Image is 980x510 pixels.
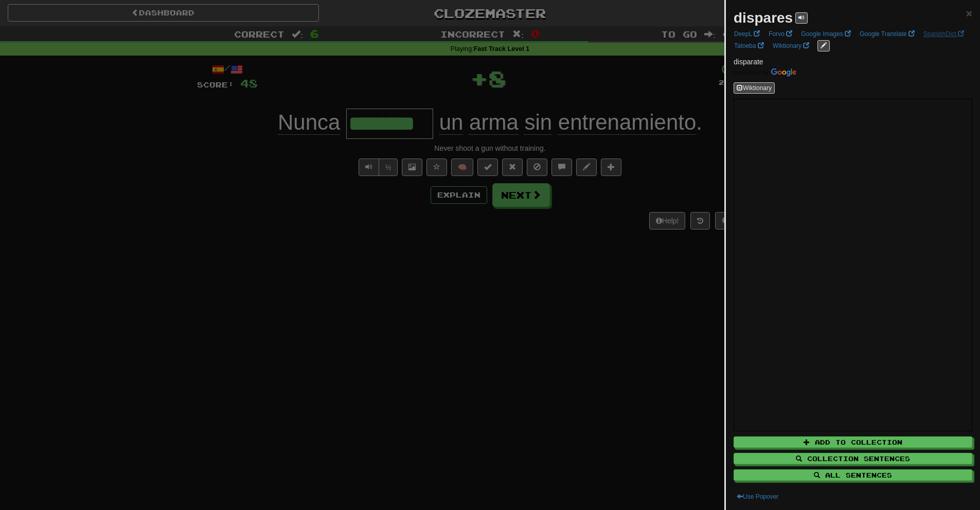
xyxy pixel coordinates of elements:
img: Color short [734,68,796,77]
a: DeepL [731,28,763,40]
button: Collection Sentences [734,453,972,464]
button: All Sentences [734,469,972,481]
button: Close [966,8,972,19]
strong: dispares [734,10,793,26]
button: Use Popover [734,491,781,502]
span: disparate [734,58,763,66]
a: SpanishDict [920,28,967,40]
button: Add to Collection [734,436,972,448]
a: Wiktionary [770,40,812,51]
span: × [966,7,972,19]
button: edit links [817,40,830,51]
a: Google Translate [857,28,918,40]
a: Google Images [798,28,854,40]
a: Forvo [765,28,795,40]
button: Wiktionary [734,82,775,94]
a: Tatoeba [731,40,767,51]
